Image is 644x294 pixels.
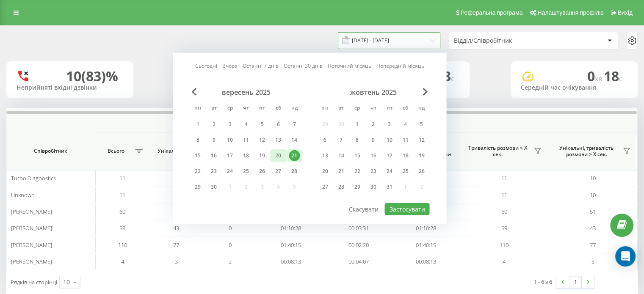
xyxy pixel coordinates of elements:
button: Застосувати [384,203,429,215]
div: вт 23 вер 2025 р. [206,165,222,178]
span: Унікальні [154,148,186,154]
span: Співробітник [14,148,86,154]
div: 16 [208,150,219,161]
div: 4 [400,119,411,130]
div: 17 [224,150,235,161]
div: 7 [335,135,346,146]
td: 01:40:15 [257,236,325,253]
div: пт 26 вер 2025 р. [254,165,270,178]
td: 01:10:28 [392,220,459,236]
span: 0 [229,241,232,249]
abbr: вівторок [334,102,347,115]
div: 18 [240,150,252,161]
div: 6 [319,135,330,146]
span: Unknown [11,191,35,199]
abbr: понеділок [191,102,204,115]
div: сб 20 вер 2025 р. [270,149,286,162]
div: 23 [208,166,219,177]
span: 110 [500,241,509,249]
div: нд 5 жовт 2025 р. [413,118,429,131]
abbr: п’ятниця [256,102,268,115]
div: пн 13 жовт 2025 р. [317,149,333,162]
div: 12 [416,135,427,146]
td: 00:04:07 [325,253,392,270]
div: 10 [224,135,235,146]
div: 7 [289,119,300,130]
a: Попередній місяць [376,62,424,70]
div: пн 6 жовт 2025 р. [317,134,333,146]
div: 21 [335,166,346,177]
span: 77 [173,241,179,249]
div: чт 30 жовт 2025 р. [365,181,381,193]
div: пн 20 жовт 2025 р. [317,165,333,178]
div: 27 [273,166,284,177]
div: вересень 2025 [190,88,302,96]
span: 60 [501,208,507,215]
div: 9 [208,135,219,146]
td: 01:10:28 [257,220,325,236]
div: сб 18 жовт 2025 р. [397,149,413,162]
div: 29 [351,181,362,192]
div: ср 17 вер 2025 р. [222,149,238,162]
div: 5 [257,119,268,130]
div: 24 [384,166,395,177]
div: пт 24 жовт 2025 р. [381,165,397,178]
span: 4 [121,258,124,265]
div: пт 5 вер 2025 р. [254,118,270,131]
div: 4 [240,119,252,130]
div: ср 15 жовт 2025 р. [349,149,365,162]
a: Вчора [222,62,238,70]
a: Останні 30 днів [284,62,323,70]
span: 11 [119,191,125,199]
div: вт 16 вер 2025 р. [206,149,222,162]
button: Скасувати [344,203,383,215]
span: Previous Month [191,88,196,96]
div: вт 21 жовт 2025 р. [333,165,349,178]
a: Поточний місяць [328,62,371,70]
div: 28 [289,166,300,177]
a: Сьогодні [195,62,217,70]
span: 2 [229,258,232,265]
div: 13 [273,135,284,146]
div: 19 [416,150,427,161]
span: [PERSON_NAME] [11,208,52,215]
div: 22 [351,166,362,177]
div: Open Intercom Messenger [615,246,636,267]
span: 51 [590,208,596,215]
div: 10 [63,278,70,286]
span: 59 [119,224,125,232]
div: 28 [335,181,346,192]
div: 24 [224,166,235,177]
div: чт 25 вер 2025 р. [238,165,254,178]
span: 43 [590,224,596,232]
div: пт 10 жовт 2025 р. [381,134,397,146]
span: 10 [590,191,596,199]
abbr: четвер [240,102,252,115]
div: пн 8 вер 2025 р. [190,134,206,146]
div: сб 11 жовт 2025 р. [397,134,413,146]
td: 00:08:13 [257,253,325,270]
span: 43 [173,224,179,232]
div: 11 [400,135,411,146]
span: Вихід [618,9,633,16]
span: 77 [590,241,596,249]
div: чт 9 жовт 2025 р. [365,134,381,146]
div: вт 30 вер 2025 р. [206,181,222,193]
span: [PERSON_NAME] [11,241,52,249]
div: 1 [192,119,203,130]
div: 30 [208,181,219,192]
div: сб 13 вер 2025 р. [270,134,286,146]
div: пн 1 вер 2025 р. [190,118,206,131]
div: 5 [416,119,427,130]
span: c [619,74,622,83]
a: Останні 7 днів [243,62,279,70]
div: 10 [384,135,395,146]
div: 17 [384,150,395,161]
div: 27 [319,181,330,192]
div: 2 [208,119,219,130]
span: 10 [590,174,596,182]
abbr: неділя [415,102,428,115]
div: вт 2 вер 2025 р. [206,118,222,131]
div: нд 26 жовт 2025 р. [413,165,429,178]
div: 26 [416,166,427,177]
